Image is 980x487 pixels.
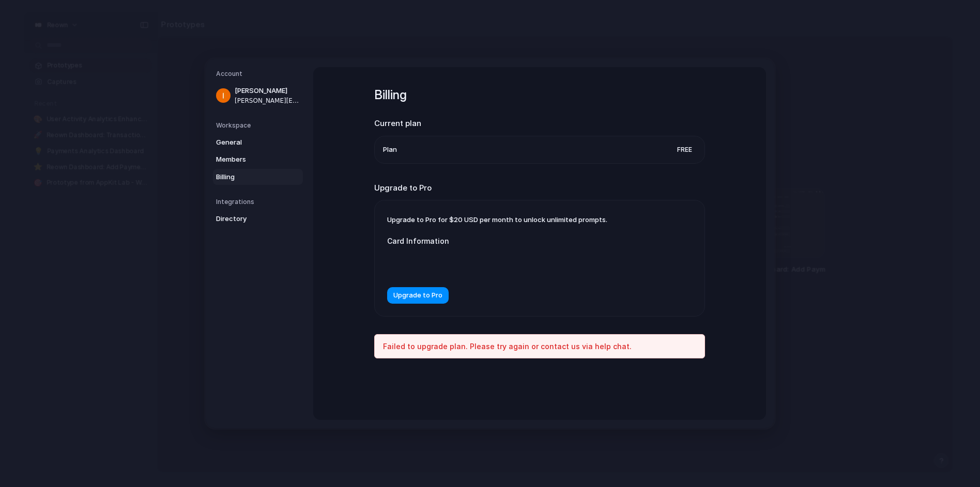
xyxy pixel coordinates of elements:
[213,211,303,227] a: Directory
[374,334,705,358] div: Failed to upgrade plan. Please try again or contact us via help chat.
[387,235,594,246] label: Card Information
[374,182,705,194] h2: Upgrade to Pro
[216,121,303,130] h5: Workspace
[216,197,303,207] h5: Integrations
[673,145,696,155] span: Free
[387,287,449,304] button: Upgrade to Pro
[383,145,397,155] span: Plan
[213,83,303,108] a: [PERSON_NAME][PERSON_NAME][EMAIL_ADDRESS][PERSON_NAME][PERSON_NAME][DOMAIN_NAME]
[374,118,705,130] h2: Current plan
[387,215,607,224] span: Upgrade to Pro for $20 USD per month to unlock unlimited prompts.
[216,214,282,224] span: Directory
[213,151,303,168] a: Members
[216,154,282,165] span: Members
[235,86,301,96] span: [PERSON_NAME]
[216,137,282,148] span: General
[395,259,586,269] iframe: Secure card payment input frame
[235,96,301,105] span: [PERSON_NAME][EMAIL_ADDRESS][PERSON_NAME][PERSON_NAME][DOMAIN_NAME]
[213,169,303,185] a: Billing
[374,86,705,104] h1: Billing
[216,69,303,78] h5: Account
[213,134,303,151] a: General
[393,290,442,301] span: Upgrade to Pro
[216,172,282,182] span: Billing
